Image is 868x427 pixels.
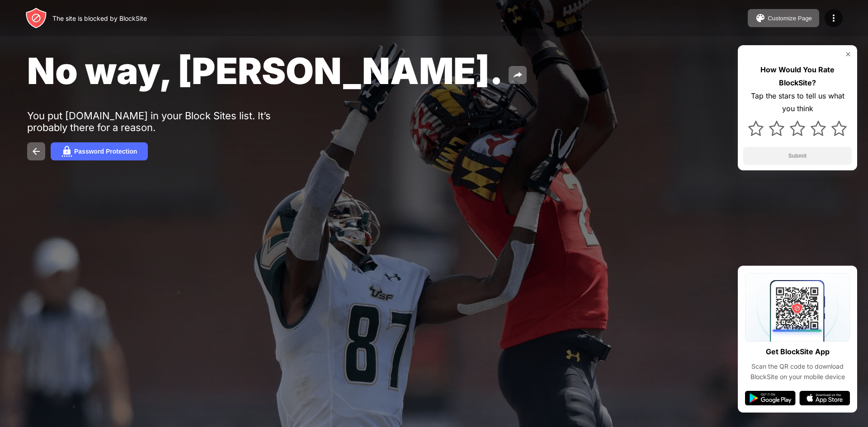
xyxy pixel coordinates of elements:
[831,121,847,136] img: star.svg
[748,121,764,136] img: star.svg
[811,121,826,136] img: star.svg
[743,89,852,116] div: Tap the stars to tell us what you think
[743,63,852,89] div: How Would You Rate BlockSite?
[61,146,72,157] img: password.svg
[52,14,147,22] div: The site is blocked by BlockSite
[755,13,766,23] img: pallet.svg
[844,51,852,58] img: rate-us-close.svg
[748,9,819,27] button: Customize Page
[31,146,42,157] img: back.svg
[799,391,850,405] img: app-store.svg
[512,70,523,80] img: share.svg
[27,110,307,133] div: You put [DOMAIN_NAME] in your Block Sites list. It’s probably there for a reason.
[27,49,503,93] span: No way, [PERSON_NAME].
[745,273,850,342] img: qrcode.svg
[745,361,850,382] div: Scan the QR code to download BlockSite on your mobile device
[745,391,796,405] img: google-play.svg
[768,15,812,22] div: Customize Page
[743,147,852,165] button: Submit
[769,121,784,136] img: star.svg
[25,7,47,29] img: header-logo.svg
[74,148,137,155] div: Password Protection
[51,142,148,160] button: Password Protection
[828,13,839,23] img: menu-icon.svg
[790,121,805,136] img: star.svg
[766,345,830,358] div: Get BlockSite App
